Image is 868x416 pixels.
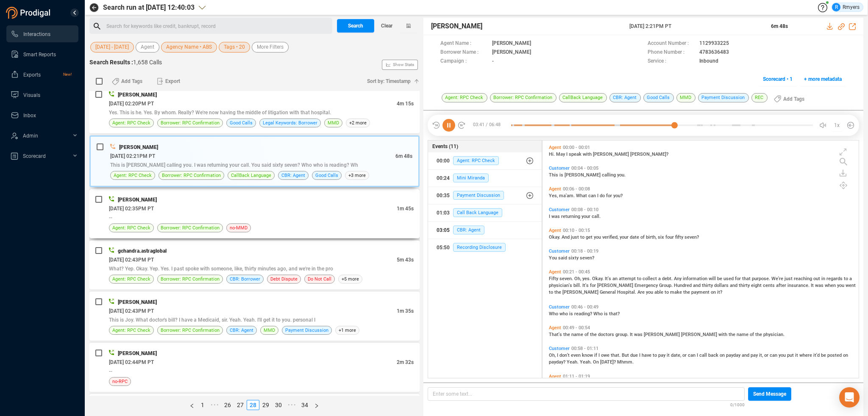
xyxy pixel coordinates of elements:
[264,326,275,334] span: MMD
[674,283,693,288] span: Hundred
[270,275,298,283] span: Debt Dispute
[593,359,600,365] span: On
[634,332,644,337] span: was
[109,359,154,365] span: [DATE] 02:44PM PT
[23,72,41,78] span: Exports
[152,74,185,88] button: Export
[592,214,601,219] span: call.
[640,234,646,240] span: of
[637,289,646,295] span: Are
[89,292,420,341] div: [PERSON_NAME][DATE] 02:43PM PT1m 35sThis is Joy. What doctor's bill? I have a Medicaid, sir. Yeah...
[826,276,844,281] span: regards
[161,119,220,127] span: Borrower: RPC Confirmation
[397,359,414,365] span: 2m 32s
[755,332,763,337] span: the
[613,193,623,198] span: you?
[763,72,793,86] span: Scorecard • 1
[580,255,594,261] span: seven?
[109,206,154,212] span: [DATE] 02:35PM PT
[89,240,420,289] div: gchandra.astraglobal[DATE] 02:43PM PT5m 43sWhat? Yep. Okay. Yep. Yes. I past spoke with someone, ...
[114,171,152,179] span: Agent: RPC Check
[23,153,46,159] span: Scorecard
[723,276,735,281] span: used
[597,283,634,288] span: [PERSON_NAME]
[658,276,662,281] span: a
[230,275,260,283] span: CBR: Borrower
[825,283,837,288] span: when
[711,289,717,295] span: on
[23,52,56,58] span: Smart Reports
[787,283,811,288] span: insurance.
[161,275,220,283] span: Borrower: RPC Confirmation
[658,234,665,240] span: six
[6,86,78,103] li: Visuals
[428,222,542,239] button: 03:05CBR: Agent
[161,326,220,334] span: Borrower: RPC Confirmation
[642,353,653,358] span: have
[90,42,134,52] button: [DATE] - [DATE]
[844,276,849,281] span: to
[787,353,795,358] span: put
[166,42,212,52] span: Agency Name • ABS
[795,353,799,358] span: it
[602,234,620,240] span: verified,
[709,276,717,281] span: will
[338,275,362,284] span: +5 more
[630,152,668,157] span: [PERSON_NAME]?
[559,353,571,358] span: don't
[563,332,571,337] span: the
[646,234,658,240] span: birth,
[397,101,414,107] span: 4m 15s
[683,289,691,295] span: the
[675,234,684,240] span: fifty
[374,19,400,33] button: Clear
[569,311,574,317] span: is
[670,289,683,295] span: make
[714,283,730,288] span: dollars
[566,152,569,157] span: I
[569,152,583,157] span: speak
[549,214,551,219] span: I
[559,276,574,281] span: seven.
[659,283,674,288] span: Group.
[257,42,284,52] span: More Filters
[567,359,580,365] span: Yeah.
[397,308,414,314] span: 1m 35s
[604,311,609,317] span: is
[600,193,606,198] span: do
[691,289,711,295] span: payment
[849,276,852,281] span: a
[581,214,592,219] span: your
[630,353,639,358] span: due
[6,25,78,42] li: Interactions
[813,276,821,281] span: out
[620,234,630,240] span: your
[551,214,561,219] span: was
[785,276,794,281] span: just
[397,206,414,212] span: 1m 45s
[682,353,688,358] span: or
[367,74,411,88] span: Sort by: Timestamp
[600,289,617,295] span: General
[593,152,630,157] span: [PERSON_NAME]
[708,353,720,358] span: back
[6,7,53,19] img: prodigal-logo
[230,326,253,334] span: CBR: Agent
[658,353,667,358] span: pay
[821,276,826,281] span: in
[219,42,250,52] button: Tags • 20
[601,353,611,358] span: owe
[362,74,420,88] button: Sort by: Timestamp
[561,214,581,219] span: returning
[112,275,150,283] span: Agent: RPC Check
[637,276,643,281] span: to
[161,224,220,232] span: Borrower: RPC Confirmation
[11,46,72,63] a: Smart Reports
[619,276,637,281] span: attempt
[161,42,217,52] button: Agency Name • ABS
[109,215,112,220] span: --
[453,174,489,182] span: Mini Miranda
[846,283,856,288] span: went
[428,239,542,256] button: 05:50Recording Disclosure
[437,206,450,220] div: 01:03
